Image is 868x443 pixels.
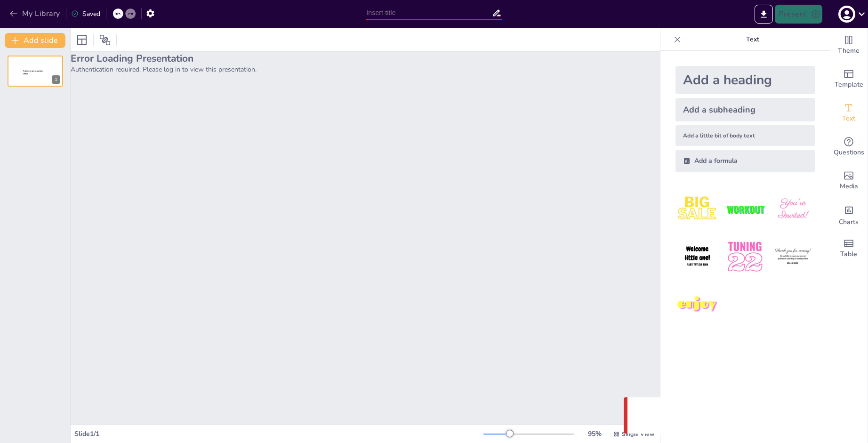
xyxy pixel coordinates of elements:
span: Single View [622,430,654,438]
h2: Error Loading Presentation [71,52,660,65]
button: My Library [7,6,64,21]
p: Your request was made with invalid credentials. [654,410,830,421]
span: Position [99,34,111,46]
div: Layout [74,32,89,48]
div: Slide 1 / 1 [74,429,483,438]
img: 4.jpeg [675,235,719,279]
div: Add a formula [675,150,815,172]
div: Add ready made slides [830,62,868,96]
span: Text [842,113,855,124]
div: Add text boxes [830,96,868,130]
div: 1 [52,75,60,84]
span: Charts [839,217,859,227]
div: Get real-time input from your audience [830,130,868,164]
div: Saved [71,9,100,18]
span: Media [840,181,858,192]
button: Present [775,5,822,24]
span: Template [835,80,863,90]
div: Add images, graphics, shapes or video [830,164,868,198]
input: Insert title [366,6,491,20]
img: 7.jpeg [675,283,719,327]
img: 5.jpeg [723,235,767,279]
p: Text [685,28,820,51]
div: Add a table [830,232,868,266]
div: 1 [8,56,63,87]
span: Table [840,249,857,259]
div: Add a subheading [675,98,815,121]
img: 6.jpeg [771,235,815,279]
button: Add slide [5,33,65,48]
div: Change the overall theme [830,28,868,62]
button: Export to PowerPoint [755,5,773,24]
div: Add a little bit of body text [675,125,815,146]
img: 2.jpeg [723,187,767,231]
div: Add charts and graphs [830,198,868,232]
img: 3.jpeg [771,187,815,231]
span: Questions [834,147,864,158]
div: 95 % [583,429,606,438]
p: Authentication required. Please log in to view this presentation. [71,65,660,74]
span: Sendsteps presentation editor [23,70,43,75]
img: 1.jpeg [675,187,719,231]
span: Theme [838,46,860,56]
div: Add a heading [675,66,815,94]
